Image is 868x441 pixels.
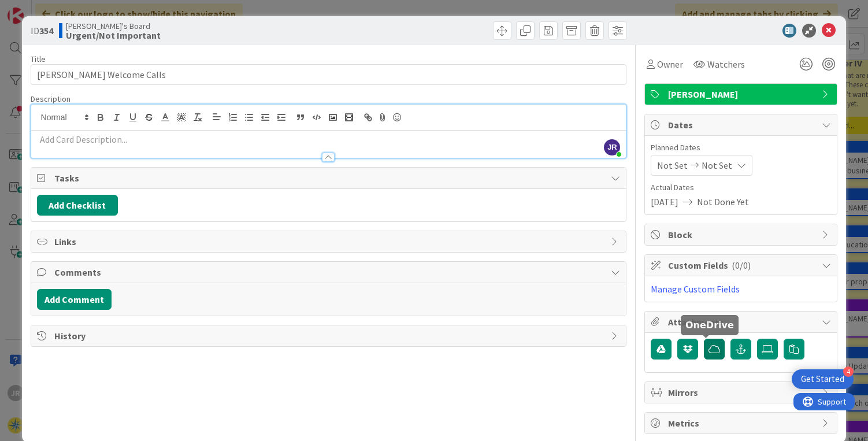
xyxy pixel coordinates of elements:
[702,158,732,172] span: Not Set
[651,195,678,209] span: [DATE]
[732,260,751,271] span: ( 0/0 )
[668,315,816,329] span: Attachments
[792,369,854,389] div: Open Get Started checklist, remaining modules: 4
[651,142,831,154] span: Planned Dates
[697,195,749,209] span: Not Done Yet
[31,64,627,85] input: type card name here...
[668,386,816,399] span: Mirrors
[604,139,620,155] span: JR
[651,283,740,295] a: Manage Custom Fields
[668,87,816,101] span: [PERSON_NAME]
[37,195,118,216] button: Add Checklist
[843,366,854,377] div: 4
[66,31,161,40] b: Urgent/Not Important
[685,320,734,331] h5: OneDrive
[651,181,831,194] span: Actual Dates
[668,118,816,132] span: Dates
[31,54,46,64] label: Title
[668,228,816,242] span: Block
[31,94,71,104] span: Description
[54,265,606,279] span: Comments
[657,158,688,172] span: Not Set
[668,258,816,272] span: Custom Fields
[707,57,745,71] span: Watchers
[31,24,53,38] span: ID
[66,21,161,31] span: [PERSON_NAME]'s Board
[54,235,606,249] span: Links
[24,2,53,16] span: Support
[801,373,844,385] div: Get Started
[39,25,53,36] b: 354
[657,57,683,71] span: Owner
[37,289,112,310] button: Add Comment
[54,329,606,343] span: History
[668,416,816,430] span: Metrics
[54,171,606,185] span: Tasks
